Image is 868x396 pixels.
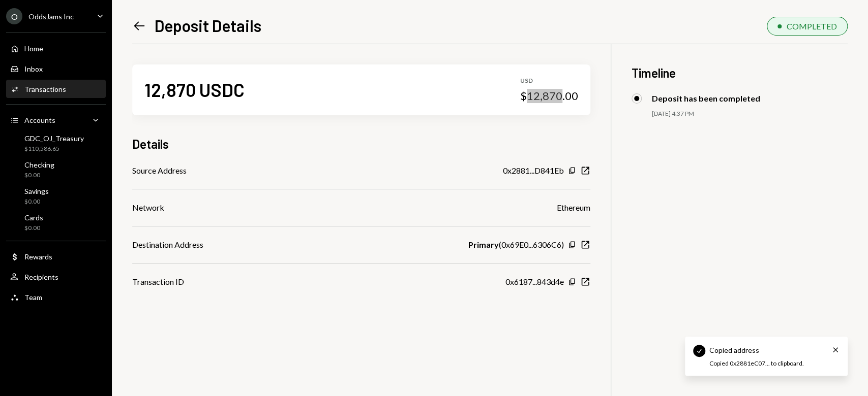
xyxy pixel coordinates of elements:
div: Ethereum [557,202,590,214]
div: ( 0x69E0...6306C6 ) [468,239,564,251]
div: Copied 0x2881eC07... to clipboard. [709,359,817,368]
div: Copied address [709,345,759,355]
div: 0x6187...843d4e [505,276,564,288]
a: Recipients [6,268,106,286]
div: Destination Address [132,239,203,251]
div: Savings [24,187,49,195]
div: $0.00 [24,224,43,233]
div: $0.00 [24,171,54,180]
div: Accounts [24,116,55,124]
div: $110,586.65 [24,145,84,153]
div: Cards [24,213,43,222]
h1: Deposit Details [155,15,261,36]
div: Recipients [24,273,58,281]
a: Rewards [6,247,106,266]
a: Team [6,288,106,306]
div: [DATE] 4:37 PM [652,110,848,118]
div: Transactions [24,85,66,93]
div: Deposit has been completed [652,93,760,103]
a: Inbox [6,59,106,78]
b: Primary [468,239,499,251]
div: $0.00 [24,197,49,206]
a: Cards$0.00 [6,210,106,235]
div: COMPLETED [787,21,837,31]
div: Network [132,202,164,214]
a: Savings$0.00 [6,184,106,208]
h3: Details [132,136,169,152]
div: USD [520,77,578,85]
div: Inbox [24,64,43,73]
div: 12,870 USDC [144,78,245,101]
a: Checking$0.00 [6,157,106,182]
div: Rewards [24,252,52,261]
div: $12,870.00 [520,89,578,103]
div: OddsJams Inc [28,12,74,21]
div: Transaction ID [132,276,184,288]
div: Home [24,44,43,53]
h3: Timeline [632,64,848,81]
div: Checking [24,160,54,169]
div: O [6,8,22,24]
div: Team [24,293,42,302]
div: 0x2881...D841Eb [503,164,564,177]
div: GDC_OJ_Treasury [24,134,84,143]
a: Home [6,39,106,57]
div: Source Address [132,164,187,177]
a: Accounts [6,111,106,129]
a: GDC_OJ_Treasury$110,586.65 [6,131,106,155]
a: Transactions [6,80,106,98]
